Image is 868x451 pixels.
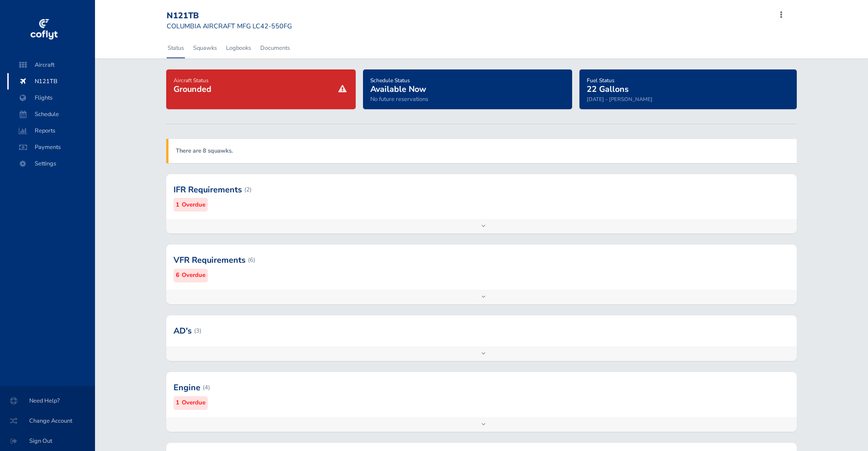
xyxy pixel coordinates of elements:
[167,38,185,58] a: Status
[182,200,205,210] small: Overdue
[16,139,86,155] span: Payments
[182,271,205,280] small: Overdue
[167,11,292,21] div: N121TB
[16,73,86,90] span: N121TB
[11,433,84,449] span: Sign Out
[16,106,86,122] span: Schedule
[587,96,652,103] small: [DATE] - [PERSON_NAME]
[16,122,86,139] span: Reports
[259,38,291,58] a: Documents
[16,155,86,172] span: Settings
[370,84,426,95] span: Available Now
[587,77,615,84] span: Fuel Status
[29,16,59,43] img: coflyt logo
[587,84,629,95] span: 22 Gallons
[16,57,86,73] span: Aircraft
[192,38,218,58] a: Squawks
[167,21,292,31] small: COLUMBIA AIRCRAFT MFG LC42-550FG
[11,393,84,409] span: Need Help?
[225,38,252,58] a: Logbooks
[370,95,428,103] span: No future reservations
[370,74,426,95] a: Schedule StatusAvailable Now
[174,77,209,84] span: Aircraft Status
[174,84,211,95] span: Grounded
[16,90,86,106] span: Flights
[11,413,84,429] span: Change Account
[182,398,205,408] small: Overdue
[176,147,233,155] a: There are 8 squawks.
[370,77,410,84] span: Schedule Status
